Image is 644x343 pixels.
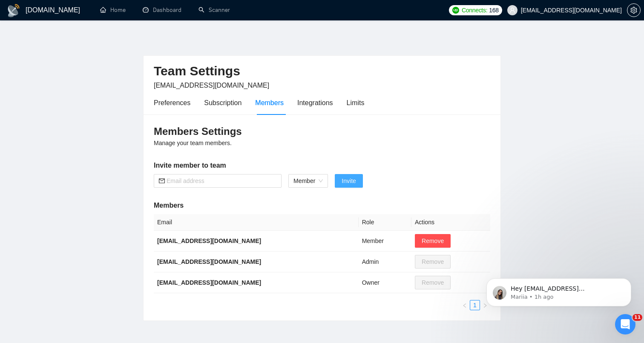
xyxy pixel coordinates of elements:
input: Email address [167,176,276,186]
h5: Invite member to team [154,160,490,171]
div: Preferences [154,97,190,108]
button: left [460,300,470,310]
th: Role [359,214,411,231]
span: Connects: [462,6,487,15]
span: setting [627,7,640,14]
div: Members [255,97,284,108]
td: Member [359,231,411,252]
a: homeHome [100,6,126,14]
h2: Team Settings [154,63,490,80]
td: Owner [359,272,411,293]
a: dashboardDashboard [143,6,181,14]
li: 1 [470,300,480,310]
th: Actions [411,214,490,231]
span: user [509,7,515,13]
button: Remove [415,234,451,248]
span: [EMAIL_ADDRESS][DOMAIN_NAME] [154,82,269,89]
h3: Members Settings [154,125,490,138]
span: 11 [632,314,642,321]
div: Limits [347,97,365,108]
a: searchScanner [198,6,230,14]
iframe: Intercom live chat [615,314,635,334]
span: mail [159,178,165,184]
b: [EMAIL_ADDRESS][DOMAIN_NAME] [157,237,261,244]
a: 1 [470,300,480,310]
span: Hey [EMAIL_ADDRESS][DOMAIN_NAME], Looks like your Upwork agency vymir42 ran out of connects. We r... [37,25,144,141]
span: Member [293,174,323,187]
span: Invite [342,176,356,186]
iframe: Intercom notifications message [474,260,644,320]
b: [EMAIL_ADDRESS][DOMAIN_NAME] [157,258,261,265]
img: upwork-logo.png [452,7,459,14]
h5: Members [154,200,490,211]
span: Remove [422,236,444,246]
button: setting [627,3,641,17]
li: Previous Page [460,300,470,310]
button: Invite [335,174,362,188]
b: [EMAIL_ADDRESS][DOMAIN_NAME] [157,279,261,286]
div: Subscription [204,97,241,108]
a: setting [627,7,641,14]
p: Message from Mariia, sent 1h ago [37,33,147,40]
td: Admin [359,252,411,272]
th: Email [154,214,359,231]
span: left [462,303,467,308]
span: 168 [489,6,498,15]
span: Manage your team members. [154,140,232,146]
img: logo [7,4,20,17]
div: Integrations [297,97,333,108]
